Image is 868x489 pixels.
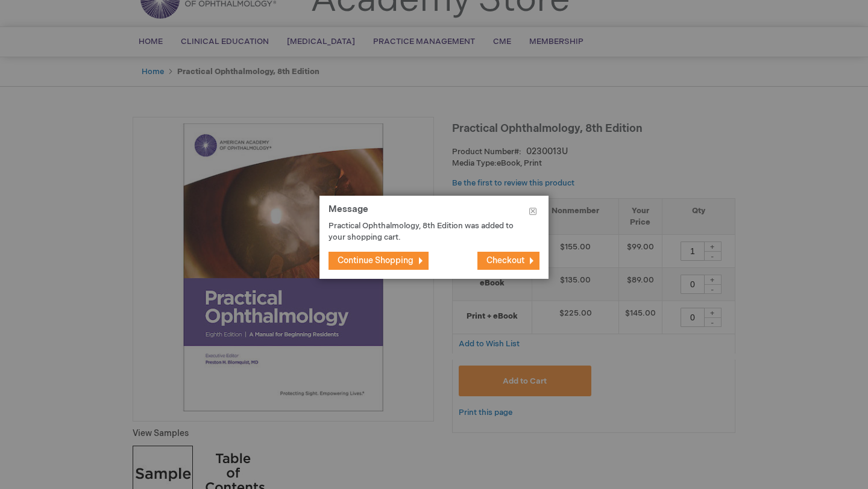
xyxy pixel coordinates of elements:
[329,252,429,270] button: Continue Shopping
[329,205,539,221] h1: Message
[486,255,524,266] span: Checkout
[329,220,521,243] p: Practical Ophthalmology, 8th Edition was added to your shopping cart.
[338,255,414,266] span: Continue Shopping
[477,252,539,270] button: Checkout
